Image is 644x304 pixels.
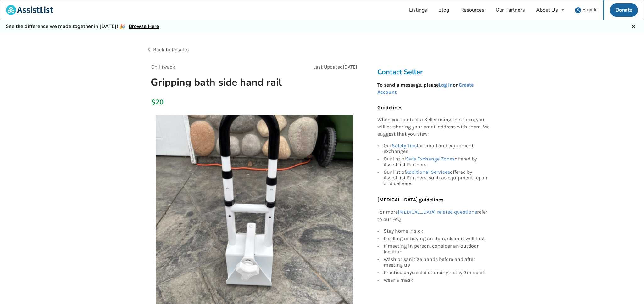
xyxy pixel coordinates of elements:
a: Log In [439,82,453,88]
p: For more refer to our FAQ [377,209,490,223]
a: Blog [433,0,455,20]
span: [DATE] [343,64,357,70]
div: About Us [536,8,558,13]
a: Safe Exchange Zones [406,156,455,162]
div: Our list of offered by AssistList Partners, such as equipment repair and delivery [384,168,490,186]
a: Safety Tips [392,143,417,149]
a: Listings [403,0,433,20]
img: user icon [575,7,581,13]
div: Our for email and equipment exchanges [384,143,490,155]
div: Stay home if sick [384,228,490,235]
a: user icon Sign In [569,0,603,20]
span: Chilliwack [151,64,175,70]
div: Wear a mask [384,276,490,283]
b: [MEDICAL_DATA] guidelines [377,197,443,203]
a: Donate [610,3,638,17]
span: Back to Results [153,47,189,53]
a: Our Partners [490,0,530,20]
h1: Gripping bath side hand rail [146,76,294,89]
h5: See the difference we made together in [DATE]! 🎉 [6,23,159,30]
h3: Contact Seller [377,68,493,76]
span: Last Updated [313,64,343,70]
div: Wash or sanitize hands before and after meeting up [384,256,490,269]
b: Guidelines [377,104,402,110]
div: Our list of offered by AssistList Partners [384,155,490,168]
span: Sign In [582,6,598,13]
a: Resources [455,0,490,20]
a: Browse Here [129,23,159,30]
img: assistlist-logo [6,5,53,15]
a: [MEDICAL_DATA] related questions [398,209,477,215]
a: Create Account [377,82,474,95]
div: If meeting in person, consider an outdoor location [384,242,490,256]
div: If selling or buying an item, clean it well first [384,235,490,242]
strong: To send a message, please or [377,82,474,95]
p: When you contact a Seller using this form, you will be sharing your email address with them. We s... [377,116,490,138]
a: Additional Services [406,169,450,175]
div: $20 [151,98,155,107]
div: Practice physical distancing - stay 2m apart [384,269,490,276]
